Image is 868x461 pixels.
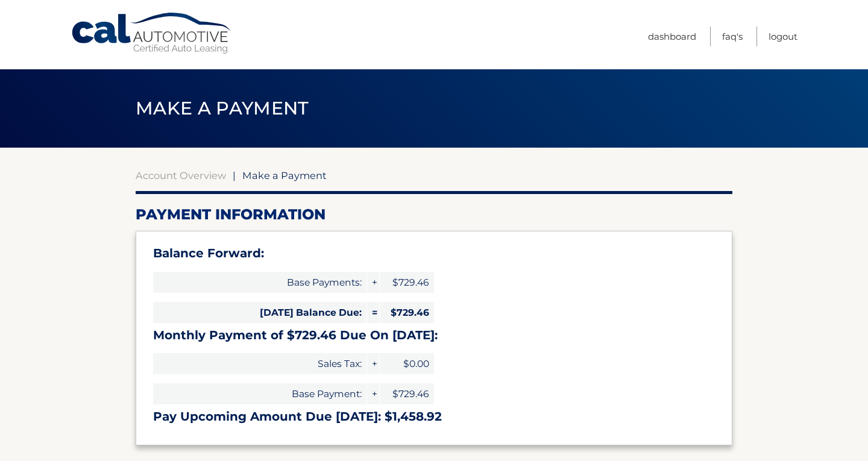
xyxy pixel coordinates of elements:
span: Base Payment: [153,383,366,404]
a: Cal Automotive [71,12,233,55]
h3: Monthly Payment of $729.46 Due On [DATE]: [153,328,715,343]
span: Make a Payment [242,169,327,181]
span: | [233,169,236,181]
span: $0.00 [380,353,434,374]
span: Base Payments: [153,272,366,293]
span: Sales Tax: [153,353,366,374]
a: Dashboard [648,27,696,46]
span: Make a Payment [136,97,309,119]
span: = [367,302,379,323]
h3: Balance Forward: [153,246,715,261]
span: + [367,383,379,404]
a: FAQ's [722,27,743,46]
span: + [367,272,379,293]
a: Logout [769,27,797,46]
h3: Pay Upcoming Amount Due [DATE]: $1,458.92 [153,409,715,424]
a: Account Overview [136,169,226,181]
h2: Payment Information [136,205,732,224]
span: + [367,353,379,374]
span: $729.46 [380,383,434,404]
span: $729.46 [380,272,434,293]
span: [DATE] Balance Due: [153,302,366,323]
span: $729.46 [380,302,434,323]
